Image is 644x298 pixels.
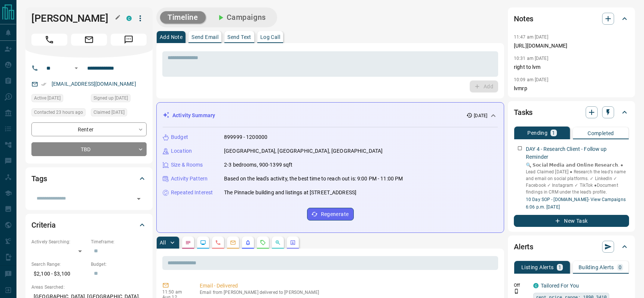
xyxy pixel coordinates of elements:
p: Send Text [227,34,251,40]
svg: Email Verified [41,82,46,87]
p: 6:06 p.m. [DATE] [526,204,629,210]
p: 899999 - 1200000 [224,133,267,141]
div: condos.ca [533,283,539,288]
p: Pending [527,130,548,136]
p: Location [171,147,192,155]
p: 11:47 am [DATE] [514,34,548,40]
p: Timeframe: [91,238,147,245]
span: Contacted 23 hours ago [34,109,83,116]
p: Send Email [191,34,218,40]
p: Activity Pattern [171,175,208,183]
button: Regenerate [307,208,354,221]
p: 0 [619,265,622,270]
p: Email - Delivered [200,282,495,290]
p: Completed [588,131,614,136]
p: Repeated Interest [171,189,213,197]
h2: Tasks [514,106,533,118]
p: Search Range: [31,261,87,268]
div: Criteria [31,216,147,234]
svg: Listing Alerts [245,240,251,246]
button: Campaigns [209,11,273,24]
svg: Calls [215,240,221,246]
h1: [PERSON_NAME] [31,12,115,24]
svg: Agent Actions [290,240,296,246]
p: DAY 4 - Research Client - Follow up Reminder [526,145,629,161]
button: Timeline [160,11,206,24]
p: Email from [PERSON_NAME] delivered to [PERSON_NAME] [200,290,495,295]
div: Activity Summary[DATE] [163,109,498,122]
h2: Notes [514,13,533,25]
span: Signed up [DATE] [93,94,128,102]
p: Activity Summary [172,112,215,119]
p: 11:50 am [162,289,188,295]
button: Open [134,194,144,204]
p: 2-3 bedrooms, 900-1399 sqft [224,161,293,169]
h2: Tags [31,173,47,185]
div: Tags [31,170,147,188]
div: Notes [514,10,629,28]
span: Active [DATE] [34,94,61,102]
svg: Notes [185,240,191,246]
div: Tasks [514,103,629,121]
p: Add Note [160,34,183,40]
p: right to lvm [514,63,629,71]
p: 🔍 𝗦𝗼𝗰𝗶𝗮𝗹 𝗠𝗲𝗱𝗶𝗮 𝗮𝗻𝗱 𝗢𝗻𝗹𝗶𝗻𝗲 𝗥𝗲𝘀𝗲𝗮𝗿𝗰𝗵. ● Lead Claimed [DATE] ● Research the lead's name and email on... [526,162,629,195]
button: Open [72,64,81,73]
svg: Lead Browsing Activity [200,240,206,246]
p: Log Call [260,34,280,40]
p: Areas Searched: [31,284,147,291]
p: [URL][DOMAIN_NAME] [514,42,629,50]
button: New Task [514,215,629,227]
p: lvmrp [514,85,629,92]
div: Renter [31,122,147,136]
span: Call [31,34,67,46]
p: [DATE] [474,112,487,119]
p: Actively Searching: [31,238,87,245]
p: Off [514,282,529,289]
p: 10:09 am [DATE] [514,77,548,82]
p: 1 [552,130,555,136]
a: Tailored For You [541,283,579,289]
span: Claimed [DATE] [93,109,125,116]
span: Email [71,34,107,46]
p: The Pinnacle building and listings at [STREET_ADDRESS] [224,189,356,197]
p: Budget [171,133,188,141]
p: All [160,240,166,245]
svg: Opportunities [275,240,281,246]
a: [EMAIL_ADDRESS][DOMAIN_NAME] [52,81,136,87]
p: Listing Alerts [521,265,554,270]
p: 1 [558,265,561,270]
div: condos.ca [126,16,132,21]
svg: Emails [230,240,236,246]
div: Alerts [514,238,629,256]
h2: Criteria [31,219,56,231]
span: Message [111,34,147,46]
p: Size & Rooms [171,161,203,169]
p: [GEOGRAPHIC_DATA], [GEOGRAPHIC_DATA], [GEOGRAPHIC_DATA] [224,147,383,155]
div: Sun Aug 03 2025 [31,94,87,104]
a: 10 Day SOP - [DOMAIN_NAME]- View Campaigns [526,197,626,202]
svg: Requests [260,240,266,246]
p: Building Alerts [579,265,614,270]
p: $2,100 - $3,100 [31,268,87,280]
p: 10:31 am [DATE] [514,56,548,61]
svg: Push Notification Only [514,289,519,294]
p: Based on the lead's activity, the best time to reach out is: 9:00 PM - 11:00 PM [224,175,403,183]
p: Budget: [91,261,147,268]
div: Tue Aug 12 2025 [31,108,87,119]
h2: Alerts [514,241,533,253]
div: Mon Aug 04 2025 [91,108,147,119]
div: TBD [31,142,147,156]
div: Sun Aug 03 2025 [91,94,147,104]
